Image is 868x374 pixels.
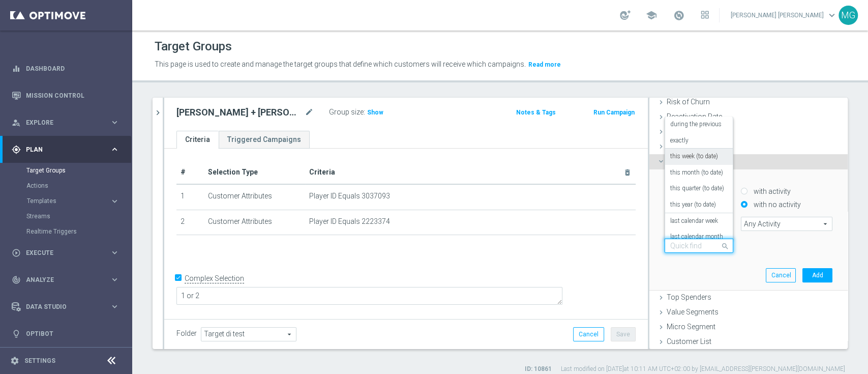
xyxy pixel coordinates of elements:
i: keyboard_arrow_right [110,248,119,257]
i: lightbulb [12,329,21,338]
th: # [176,161,204,184]
span: Value Segments [667,308,719,316]
label: this month (to date) [670,169,723,177]
a: Target Groups [26,166,106,175]
span: Reactivation Rate [667,112,722,121]
i: track_changes [12,275,21,284]
i: keyboard_arrow_right [110,302,119,311]
label: : [364,108,365,117]
label: this year (to date) [670,201,716,209]
label: Complex Selection [185,274,244,283]
div: Actions [26,178,131,193]
label: this week (to date) [670,153,718,161]
td: Customer Attributes [204,184,305,210]
div: Streams [26,209,131,224]
button: lightbulb Optibot [11,330,120,338]
span: Explore [26,120,110,126]
label: with no activity [751,200,801,209]
span: Show [367,109,383,116]
label: last calendar week [670,217,718,225]
div: Data Studio [12,302,110,311]
button: Mission Control [11,92,120,100]
a: Settings [24,358,55,364]
span: Templates [27,198,100,204]
a: Streams [26,212,106,220]
th: Selection Type [204,161,305,184]
i: delete_forever [623,168,632,177]
i: keyboard_arrow_right [110,275,119,284]
div: Optibot [12,320,119,347]
i: person_search [12,118,21,127]
div: MG [839,6,858,25]
div: Dashboard [12,55,119,82]
button: chevron_right [153,98,163,128]
h1: Target Groups [155,39,232,54]
i: settings [10,356,19,365]
span: This page is used to create and manage the target groups that define which customers will receive... [155,60,526,68]
label: Activity type [657,217,733,229]
a: Dashboard [26,55,119,82]
div: Target Groups [26,163,131,178]
button: Add [802,268,832,282]
span: Micro Segment [667,323,715,331]
div: Quick find [670,241,702,250]
span: Execute [26,250,110,256]
div: during the previous [670,117,728,133]
div: Realtime Triggers [26,224,131,239]
div: this year (to date) [670,197,728,213]
div: Templates [27,198,110,204]
span: Player ID Equals 2223374 [309,217,390,226]
td: Customer Attributes [204,210,305,235]
div: Explore [12,118,110,127]
button: person_search Explore keyboard_arrow_right [11,119,120,127]
button: Cancel [766,268,796,282]
span: Data Studio [26,304,110,310]
div: Plan [12,145,110,154]
button: Read more [527,59,562,70]
label: Select customers [657,182,733,195]
label: Last modified on [DATE] at 10:11 AM UTC+02:00 by [EMAIL_ADDRESS][PERSON_NAME][DOMAIN_NAME] [561,365,845,373]
button: Save [611,327,636,341]
i: gps_fixed [12,145,21,154]
button: Templates keyboard_arrow_right [26,197,120,205]
button: gps_fixed Plan keyboard_arrow_right [11,146,120,154]
ng-select: this week (to date) [665,239,733,253]
button: Cancel [573,327,604,341]
label: with activity [751,187,791,196]
button: equalizer Dashboard [11,65,120,73]
button: Run Campaign [592,107,636,118]
div: this quarter (to date) [670,181,728,197]
div: last calendar month [670,229,728,245]
label: during the previous [670,121,722,129]
div: Templates [26,193,131,209]
span: Top Spenders [667,293,711,301]
label: Folder [176,329,197,338]
i: play_circle_outline [12,248,21,257]
ng-dropdown-panel: Options list [665,117,733,239]
button: Notes & Tags [515,107,557,118]
i: keyboard_arrow_right [110,118,119,127]
a: Optibot [26,320,119,347]
a: Triggered Campaigns [219,131,310,149]
h2: [PERSON_NAME] + [PERSON_NAME] per test [176,106,303,119]
div: play_circle_outline Execute keyboard_arrow_right [11,249,120,257]
div: Mission Control [12,82,119,109]
span: Player ID Equals 3037093 [309,192,390,200]
i: chevron_right [153,108,163,118]
label: ID: 10861 [525,365,552,373]
a: Realtime Triggers [26,227,106,236]
button: track_changes Analyze keyboard_arrow_right [11,276,120,284]
span: Analyze [26,277,110,283]
div: Data Studio keyboard_arrow_right [11,303,120,311]
td: 1 [176,184,204,210]
span: Plan [26,147,110,153]
div: this month (to date) [670,165,728,181]
span: keyboard_arrow_down [826,10,837,21]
